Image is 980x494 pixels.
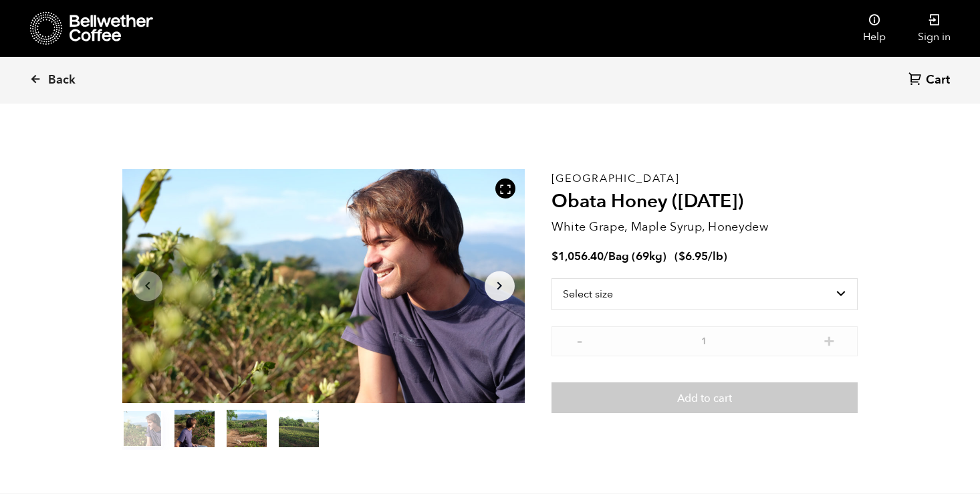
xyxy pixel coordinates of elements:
[48,72,76,88] span: Back
[926,72,950,88] span: Cart
[552,218,858,236] p: White Grape, Maple Syrup, Honeydew
[604,249,608,264] span: /
[552,382,858,413] button: Add to cart
[552,249,558,264] span: $
[679,249,708,264] bdi: 6.95
[552,249,604,264] bdi: 1,056.40
[675,249,727,264] span: ( )
[679,249,685,264] span: $
[708,249,723,264] span: /lb
[821,333,838,346] button: +
[608,249,666,264] span: Bag (69kg)
[552,191,858,213] h2: Obata Honey ([DATE])
[572,333,588,346] button: -
[908,72,953,90] a: Cart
